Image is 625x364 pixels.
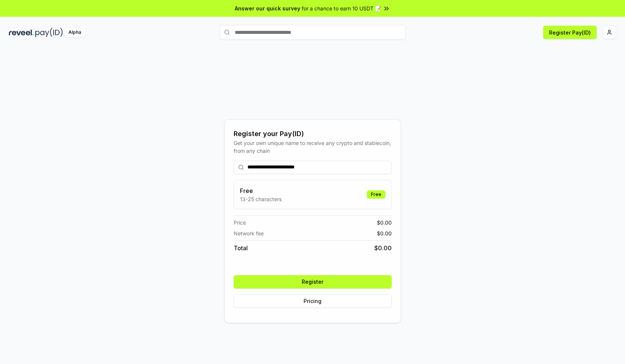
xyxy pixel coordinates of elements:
div: Get your own unique name to receive any crypto and stablecoin, from any chain [234,139,392,155]
span: Answer our quick survey [235,4,300,12]
span: $ 0.00 [374,244,392,252]
span: Network fee [234,229,264,237]
img: pay_id [35,28,63,37]
span: for a chance to earn 10 USDT 📝 [302,4,381,12]
span: $ 0.00 [377,219,392,226]
span: Total [234,244,248,252]
span: $ 0.00 [377,229,392,237]
p: 13-25 characters [240,195,282,203]
div: Alpha [64,28,85,37]
div: Register your Pay(ID) [234,129,392,139]
button: Register Pay(ID) [543,26,597,39]
div: Free [367,190,385,199]
button: Register [234,275,392,289]
button: Pricing [234,294,392,308]
h3: Free [240,186,282,195]
span: Price [234,219,246,226]
img: reveel_dark [9,28,34,37]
